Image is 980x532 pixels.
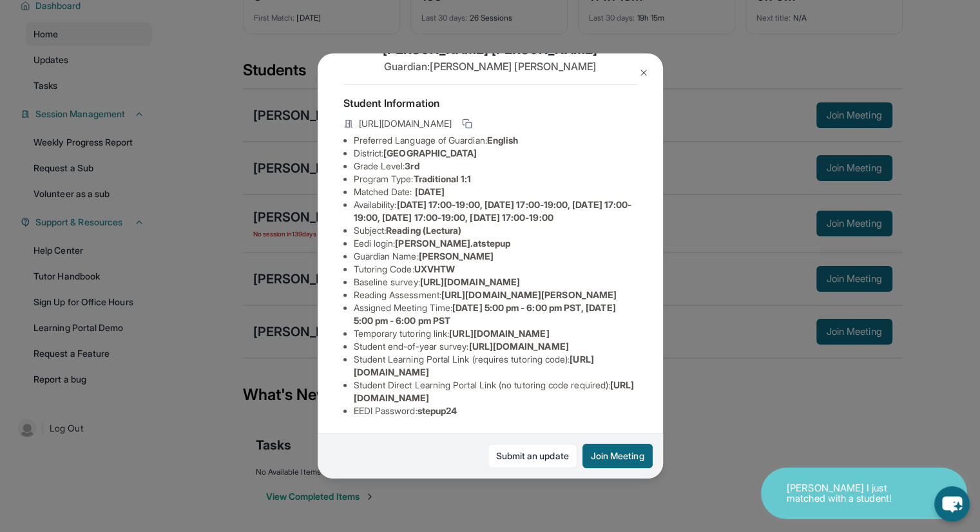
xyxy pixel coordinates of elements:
span: English [487,135,519,146]
span: [DATE] 17:00-19:00, [DATE] 17:00-19:00, [DATE] 17:00-19:00, [DATE] 17:00-19:00, [DATE] 17:00-19:00 [354,199,632,223]
span: [GEOGRAPHIC_DATA] [383,147,477,158]
h4: Student Information [343,95,637,111]
span: [DATE] 5:00 pm - 6:00 pm PST, [DATE] 5:00 pm - 6:00 pm PST [354,302,616,326]
li: Grade Level: [354,160,637,173]
button: Join Meeting [582,444,653,468]
span: [URL][DOMAIN_NAME][PERSON_NAME] [441,289,617,300]
li: District: [354,147,637,160]
li: Preferred Language of Guardian: [354,134,637,147]
li: Tutoring Code : [354,263,637,276]
span: 3rd [405,160,419,171]
span: stepup24 [418,405,457,416]
span: [URL][DOMAIN_NAME] [359,117,452,130]
li: Subject : [354,224,637,237]
span: UXVHTW [414,263,455,274]
li: Baseline survey : [354,276,637,289]
li: Student Direct Learning Portal Link (no tutoring code required) : [354,379,637,404]
a: Submit an update [488,444,577,468]
li: Student end-of-year survey : [354,340,637,353]
li: Assigned Meeting Time : [354,301,637,327]
li: Temporary tutoring link : [354,327,637,340]
button: chat-button [934,486,970,522]
li: Student Learning Portal Link (requires tutoring code) : [354,353,637,379]
span: [URL][DOMAIN_NAME] [468,341,568,352]
span: [PERSON_NAME] [419,251,494,261]
span: [URL][DOMAIN_NAME] [449,328,549,339]
li: Eedi login : [354,237,637,250]
span: [URL][DOMAIN_NAME] [420,276,520,287]
span: Reading (Lectura) [386,225,461,236]
span: Traditional 1:1 [413,173,471,184]
span: [PERSON_NAME].atstepup [395,238,510,249]
li: Guardian Name : [354,250,637,263]
span: [DATE] [415,186,445,197]
p: Guardian: [PERSON_NAME] [PERSON_NAME] [343,59,637,74]
img: Close Icon [639,68,649,78]
li: Matched Date: [354,185,637,198]
li: Reading Assessment : [354,289,637,301]
li: Availability: [354,198,637,224]
li: EEDI Password : [354,404,637,417]
p: [PERSON_NAME] I just matched with a student! [787,483,916,504]
button: Copy link [459,116,475,131]
li: Program Type: [354,173,637,185]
